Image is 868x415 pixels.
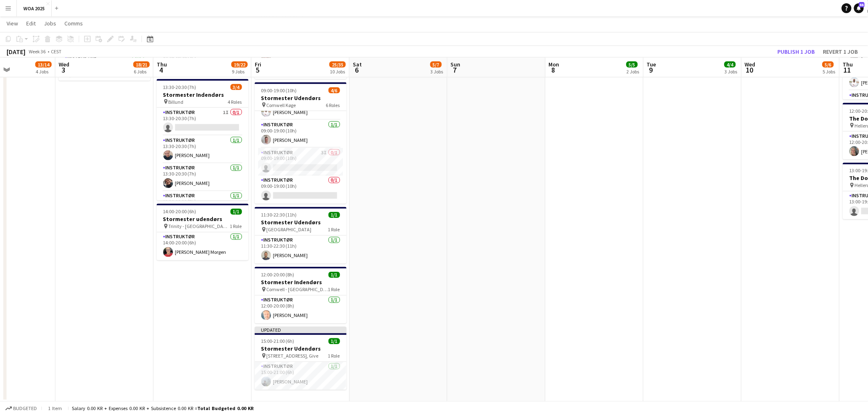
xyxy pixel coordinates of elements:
a: 66 [854,3,864,13]
div: Salary 0.00 KR + Expenses 0.00 KR + Subsistence 0.00 KR = [72,405,254,411]
span: View [7,20,18,27]
div: 3 Jobs [431,68,443,75]
span: Total Budgeted 0.00 KR [197,405,254,411]
app-card-role: Instruktør1/113:30-20:30 (7h)[PERSON_NAME] [157,164,249,192]
span: Trinity - [GEOGRAPHIC_DATA] [169,223,230,230]
span: Fri [255,61,261,68]
h3: Stormester Udendørs [255,345,347,353]
app-card-role: Instruktør1/115:00-21:00 (6h)[PERSON_NAME] [255,362,347,390]
span: 25/35 [329,62,346,68]
span: 5 [254,65,261,75]
h3: Stormester Udendørs [255,219,347,226]
span: Edit [26,20,36,27]
a: Jobs [41,18,59,29]
span: Wed [59,61,69,68]
h3: Stormester Indendørs [157,91,249,98]
span: 6 Roles [326,102,340,108]
span: 7 [450,65,461,75]
app-card-role: Instruktør1/111:30-22:30 (11h)[PERSON_NAME] [255,236,347,264]
button: Budgeted [4,404,38,413]
span: Jobs [44,20,56,27]
span: Comms [64,20,83,27]
span: 4/6 [329,87,340,93]
div: [DATE] [7,48,25,56]
app-card-role: Instruktør1/113:30-20:30 (7h)[PERSON_NAME] [157,136,249,164]
app-card-role: Instruktør1/109:00-19:00 (10h)[PERSON_NAME] [255,120,347,148]
app-job-card: 11:30-22:30 (11h)1/1Stormester Udendørs [GEOGRAPHIC_DATA]1 RoleInstruktør1/111:30-22:30 (11h)[PER... [255,207,347,264]
span: [GEOGRAPHIC_DATA] [267,227,312,233]
app-card-role: Instruktør1I0/113:30-20:30 (7h) [157,108,249,136]
span: 4 Roles [228,99,242,105]
a: View [3,18,21,29]
span: 13/14 [35,62,52,68]
app-card-role: Instruktør1/114:00-20:00 (6h)[PERSON_NAME] Morgen [157,233,249,260]
h3: Stormester udendørs [157,216,249,223]
app-card-role: Instruktør3I0/109:00-19:00 (10h) [255,148,347,176]
span: 1/1 [329,272,340,278]
a: Edit [23,18,39,29]
button: Publish 1 job [774,46,818,57]
span: 18/21 [133,62,150,68]
a: Comms [61,18,86,29]
h3: Stormester Indendørs [255,279,347,286]
span: Budgeted [13,406,37,411]
span: 1 Role [328,227,340,233]
span: 8 [548,65,560,75]
div: 10 Jobs [330,68,345,75]
span: 1 Role [328,287,340,293]
span: 14:00-20:00 (6h) [163,209,196,215]
app-card-role: Instruktør1/113:30-20:30 (7h) [157,192,249,219]
div: CEST [51,48,62,55]
app-card-role: Instruktør0/109:00-19:00 (10h) [255,176,347,204]
span: 4 [155,65,167,75]
span: 6 [352,65,362,75]
span: 1 Role [230,223,242,230]
span: Sun [451,61,461,68]
span: 5/5 [626,62,638,68]
span: 3/4 [231,84,242,90]
span: Mon [549,61,560,68]
div: 3 Jobs [725,68,738,75]
span: 5/6 [822,62,834,68]
span: Comwell Køge [267,102,296,108]
app-job-card: 09:00-19:00 (10h)4/6Stormester Udendørs Comwell Køge6 Roles[PERSON_NAME]Instruktør1/109:00-19:00 ... [255,82,347,204]
div: 2 Jobs [627,68,640,75]
span: Tue [647,61,656,68]
app-job-card: 14:00-20:00 (6h)1/1Stormester udendørs Trinity - [GEOGRAPHIC_DATA]1 RoleInstruktør1/114:00-20:00 ... [157,204,249,260]
span: Comwell - [GEOGRAPHIC_DATA] [267,287,328,293]
span: 1 item [45,405,65,411]
button: Revert 1 job [820,46,861,57]
span: 4/4 [724,62,736,68]
span: 1/1 [329,338,340,344]
span: 1 Role [328,353,340,359]
button: WOA 2025 [17,0,52,16]
h3: Stormester Udendørs [255,94,347,102]
span: 11:30-22:30 (11h) [261,212,297,218]
div: 9 Jobs [232,68,247,75]
span: 15:00-21:00 (6h) [261,338,295,344]
span: 9 [646,65,656,75]
app-job-card: 12:00-20:00 (8h)1/1Stormester Indendørs Comwell - [GEOGRAPHIC_DATA]1 RoleInstruktør1/112:00-20:00... [255,267,347,324]
span: 66 [859,2,865,7]
span: 12:00-20:00 (8h) [261,272,295,278]
app-job-card: 13:30-20:30 (7h)3/4Stormester Indendørs Billund4 RolesInstruktør1I0/113:30-20:30 (7h) Instruktør1... [157,79,249,201]
span: 3 [57,65,69,75]
div: 6 Jobs [134,68,149,75]
span: 19/22 [231,62,248,68]
span: Sat [353,61,362,68]
div: 5 Jobs [823,68,836,75]
span: 1/1 [231,209,242,215]
span: 5/7 [430,62,442,68]
app-job-card: Updated15:00-21:00 (6h)1/1Stormester Udendørs [STREET_ADDRESS], Give1 RoleInstruktør1/115:00-21:0... [255,327,347,390]
span: Thu [843,61,853,68]
span: 13:30-20:30 (7h) [163,84,196,90]
span: 10 [744,65,756,75]
span: 1/1 [329,212,340,218]
span: Billund [169,99,184,105]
